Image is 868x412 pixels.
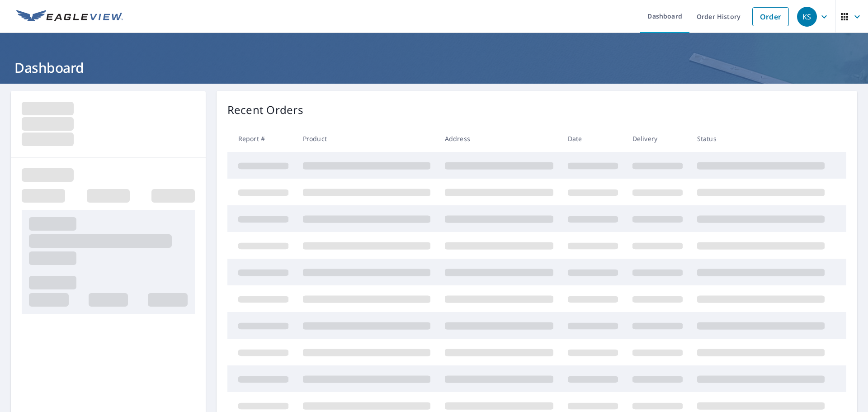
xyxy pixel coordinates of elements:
[11,58,857,77] h1: Dashboard
[752,7,789,26] a: Order
[797,7,817,27] div: KS
[16,10,123,24] img: EV Logo
[227,125,296,152] th: Report #
[561,125,625,152] th: Date
[690,125,832,152] th: Status
[227,102,303,118] p: Recent Orders
[438,125,561,152] th: Address
[625,125,690,152] th: Delivery
[296,125,438,152] th: Product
